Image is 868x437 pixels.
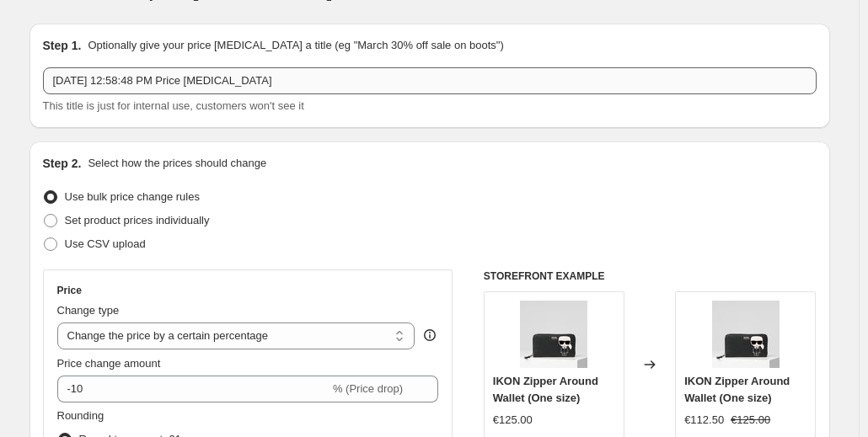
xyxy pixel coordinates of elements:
[57,304,120,317] span: Change type
[57,284,82,297] h3: Price
[731,412,770,429] strike: €125.00
[421,327,438,344] div: help
[333,382,403,395] span: % (Price drop)
[493,375,598,404] span: IKON Zipper Around Wallet (One size)
[712,301,780,368] img: 205W3213999_1_80x.jpg
[43,67,817,94] input: 30% off holiday sale
[684,375,790,404] span: IKON Zipper Around Wallet (One size)
[684,412,724,429] div: €112.50
[88,37,503,54] p: Optionally give your price [MEDICAL_DATA] a title (eg "March 30% off sale on boots")
[57,409,104,422] span: Rounding
[57,376,330,402] input: -15
[520,301,587,368] img: 205W3213999_1_80x.jpg
[43,155,82,172] h2: Step 2.
[493,412,533,429] div: €125.00
[65,237,146,250] span: Use CSV upload
[88,155,266,172] p: Select how the prices should change
[57,357,161,370] span: Price change amount
[65,214,210,226] span: Set product prices individually
[43,37,82,54] h2: Step 1.
[65,190,200,203] span: Use bulk price change rules
[484,269,817,283] h6: STOREFRONT EXAMPLE
[43,99,304,112] span: This title is just for internal use, customers won't see it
